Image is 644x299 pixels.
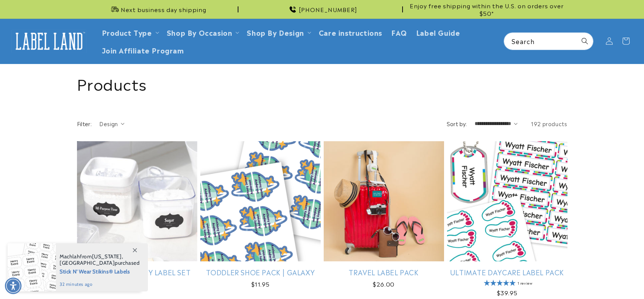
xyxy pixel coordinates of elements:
[99,120,118,127] span: Design
[447,120,467,127] label: Sort by:
[167,28,232,37] span: Shop By Occasion
[97,23,162,41] summary: Product Type
[324,268,444,276] a: Travel Label Pack
[314,23,387,41] a: Care instructions
[60,253,80,260] span: Machlah
[60,259,115,266] span: [GEOGRAPHIC_DATA]
[97,41,189,59] a: Join Affiliate Program
[200,268,321,276] a: Toddler Shoe Pack | Galaxy
[576,33,593,49] button: Search
[412,23,465,41] a: Label Guide
[60,281,140,288] span: 32 minutes ago
[569,267,636,291] iframe: Gorgias live chat messenger
[447,268,567,276] a: Ultimate Daycare Label Pack
[60,266,140,276] span: Stick N' Wear Stikins® Labels
[11,29,87,53] img: Label Land
[60,253,140,266] span: from , purchased
[387,23,412,41] a: FAQ
[5,278,22,294] div: Accessibility Menu
[416,28,460,37] span: Label Guide
[9,27,90,56] a: Label Land
[77,120,92,128] h2: Filter:
[242,23,314,41] summary: Shop By Design
[319,28,382,37] span: Care instructions
[247,27,304,37] a: Shop By Design
[102,46,184,54] span: Join Affiliate Program
[121,6,206,13] span: Next business day shipping
[406,2,567,17] span: Enjoy free shipping within the U.S. on orders over $50*
[92,253,122,260] span: [US_STATE]
[391,28,407,37] span: FAQ
[77,73,567,93] h1: Products
[162,23,243,41] summary: Shop By Occasion
[102,27,152,37] a: Product Type
[99,120,124,128] summary: Design (0 selected)
[531,120,567,127] span: 192 products
[299,6,357,13] span: [PHONE_NUMBER]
